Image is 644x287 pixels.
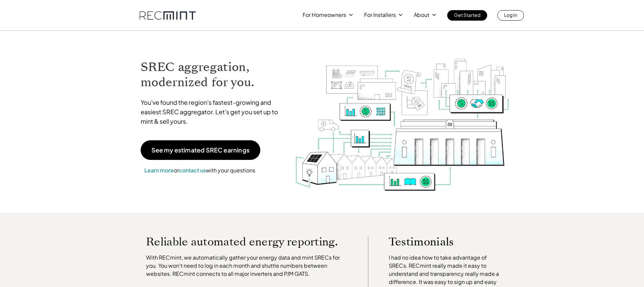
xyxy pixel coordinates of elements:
p: Testimonials [389,237,490,247]
a: Log In [497,10,524,21]
h1: SREC aggregation, modernized for you. [141,59,285,90]
p: You've found the region's fastest-growing and easiest SREC aggregator. Let's get you set up to mi... [141,98,285,126]
a: See my estimated SREC earnings [141,140,260,160]
p: Log In [504,10,517,20]
p: or with your questions [141,166,259,175]
p: About [414,10,429,20]
p: For Homeowners [303,10,346,20]
p: With RECmint, we automatically gather your energy data and mint SRECs for you. You won't need to ... [146,254,348,278]
a: Get Started [447,10,487,21]
p: Get Started [454,10,480,20]
a: contact us [179,167,206,174]
p: Reliable automated energy reporting. [146,237,348,247]
p: See my estimated SREC earnings [151,147,249,153]
p: For Installers [364,10,396,20]
a: Learn more [144,167,174,174]
img: RECmint value cycle [294,41,510,193]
